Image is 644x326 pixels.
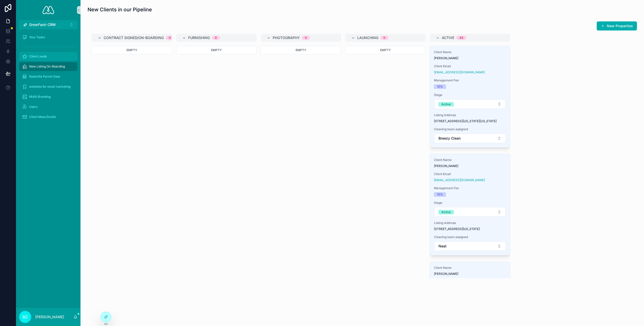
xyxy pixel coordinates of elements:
[434,50,506,54] span: Client Name
[16,29,80,128] div: scrollable content
[19,72,77,81] a: Nashville Permit Data
[434,164,506,168] span: [PERSON_NAME]
[442,35,454,40] span: Active
[434,56,506,60] span: [PERSON_NAME]
[22,314,28,320] span: SC
[597,21,637,30] button: New Properties
[434,113,506,117] span: Listing Address
[434,119,506,123] span: [STREET_ADDRESS][US_STATE][US_STATE]
[19,20,77,29] button: Select Button
[211,48,222,52] span: Empty
[19,92,77,101] a: Misfit Branding
[19,82,77,91] a: websites for email marketing
[29,105,37,109] span: Users
[434,186,506,190] span: Management Fee
[430,46,510,148] a: Client Name[PERSON_NAME]Client Email[EMAIL_ADDRESS][DOMAIN_NAME]Management Fee15%StageSelect Butt...
[441,102,451,107] div: Active
[434,93,506,97] span: Stage
[459,36,463,40] div: 43
[29,115,56,119] span: Client Mass Emails
[441,210,451,214] div: Active
[35,314,64,319] p: [PERSON_NAME]
[305,36,307,40] div: 0
[29,85,70,89] span: websites for email marketing
[434,99,506,109] button: Select Button
[434,235,506,239] span: Cleaning team assigned
[434,64,506,68] span: Client Email
[29,35,45,39] span: Your Tasks
[434,127,506,131] span: Cleaning team assigned
[169,36,171,40] div: 0
[438,136,461,141] span: Breezy Clean
[434,207,506,217] button: Select Button
[380,48,391,52] span: Empty
[383,36,385,40] div: 0
[127,48,137,52] span: Empty
[434,70,485,74] a: [EMAIL_ADDRESS][DOMAIN_NAME]
[29,75,60,79] span: Nashville Permit Data
[437,192,443,197] div: 15%
[357,35,378,40] span: Launching
[29,54,47,58] span: Client Leads
[29,64,65,69] span: New Listing On-Boarding
[188,35,210,40] span: Furnishing
[434,201,506,205] span: Stage
[296,48,306,52] span: Empty
[43,6,54,14] img: App logo
[434,272,506,276] span: [PERSON_NAME]
[434,178,485,182] a: [EMAIL_ADDRESS][DOMAIN_NAME]
[215,36,217,40] div: 0
[19,33,77,42] a: Your Tasks
[434,266,506,270] span: Client Name
[273,35,300,40] span: Photography
[434,78,506,82] span: Management Fee
[434,172,506,176] span: Client Email
[437,84,443,89] div: 15%
[19,62,77,71] a: New Listing On-Boarding
[434,241,506,251] button: Select Button
[29,22,56,27] span: GrowFastr CRM
[19,112,77,121] a: Client Mass Emails
[434,158,506,162] span: Client Name
[434,134,506,143] button: Select Button
[29,95,51,99] span: Misfit Branding
[19,102,77,111] a: Users
[438,244,447,249] span: Neat
[430,154,510,255] a: Client Name[PERSON_NAME]Client Email[EMAIL_ADDRESS][DOMAIN_NAME]Management Fee15%StageSelect Butt...
[19,52,77,61] a: Client Leads
[104,35,164,40] span: Contract Signed/On-Boarding
[434,221,506,225] span: Listing Address
[88,6,152,13] h1: New Clients in our Pipeline
[434,227,506,231] span: [STREET_ADDRESS][US_STATE]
